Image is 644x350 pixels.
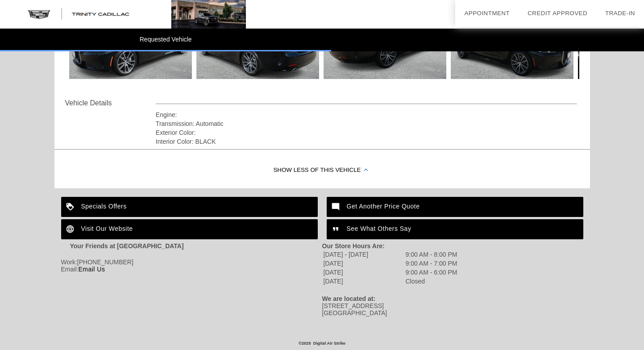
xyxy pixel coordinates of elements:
td: [DATE] [323,268,404,276]
img: ic_format_quote_white_24dp_2x.png [327,219,347,239]
a: Specials Offers [61,197,318,217]
div: [STREET_ADDRESS] [GEOGRAPHIC_DATA] [322,302,583,317]
img: ic_loyalty_white_24dp_2x.png [61,197,81,217]
td: [DATE] - [DATE] [323,250,404,258]
td: 9:00 AM - 8:00 PM [405,250,458,258]
span: [PHONE_NUMBER] [77,258,133,266]
a: Get Another Price Quote [327,197,583,217]
div: Show Less of this Vehicle [54,153,590,188]
a: Credit Approved [528,10,587,17]
strong: We are located at: [322,295,376,302]
img: ic_mode_comment_white_24dp_2x.png [327,197,347,217]
a: Trade-In [605,10,635,17]
div: Engine: [156,110,578,119]
a: Email Us [78,266,105,273]
div: Interior Color: BLACK [156,137,578,146]
img: ic_language_white_24dp_2x.png [61,219,81,239]
div: Exterior Color: [156,128,578,137]
td: Closed [405,277,458,285]
td: [DATE] [323,277,404,285]
div: Vehicle Details [65,98,156,108]
div: Transmission: Automatic [156,119,578,128]
div: Email: [61,266,322,273]
strong: Our Store Hours Are: [322,242,385,250]
td: 9:00 AM - 6:00 PM [405,268,458,276]
strong: Your Friends at [GEOGRAPHIC_DATA] [70,242,184,250]
td: 9:00 AM - 7:00 PM [405,259,458,267]
a: See What Others Say [327,219,583,239]
a: Visit Our Website [61,219,318,239]
a: Appointment [464,10,510,17]
div: Work: [61,258,322,266]
td: [DATE] [323,259,404,267]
